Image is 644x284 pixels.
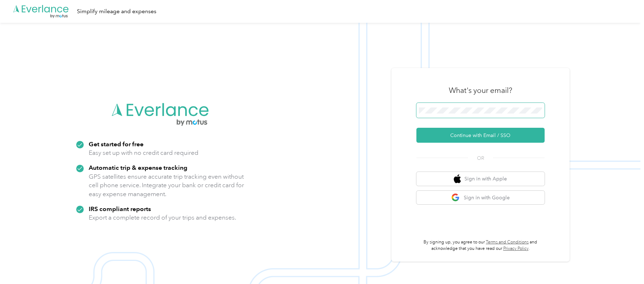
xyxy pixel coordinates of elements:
p: By signing up, you agree to our and acknowledge that you have read our . [416,239,545,252]
button: Continue with Email / SSO [416,128,545,143]
strong: Automatic trip & expense tracking [89,164,187,171]
img: apple logo [454,174,461,183]
span: OR [468,154,493,162]
a: Terms and Conditions [486,240,529,245]
div: Simplify mileage and expenses [77,7,156,16]
button: apple logoSign in with Apple [416,172,545,186]
p: GPS satellites ensure accurate trip tracking even without cell phone service. Integrate your bank... [89,172,244,199]
p: Export a complete record of your trips and expenses. [89,213,236,222]
img: google logo [451,193,460,202]
h3: What's your email? [449,85,512,95]
a: Privacy Policy [503,246,529,251]
strong: Get started for free [89,140,144,148]
button: google logoSign in with Google [416,191,545,205]
p: Easy set up with no credit card required [89,148,198,157]
strong: IRS compliant reports [89,205,151,212]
